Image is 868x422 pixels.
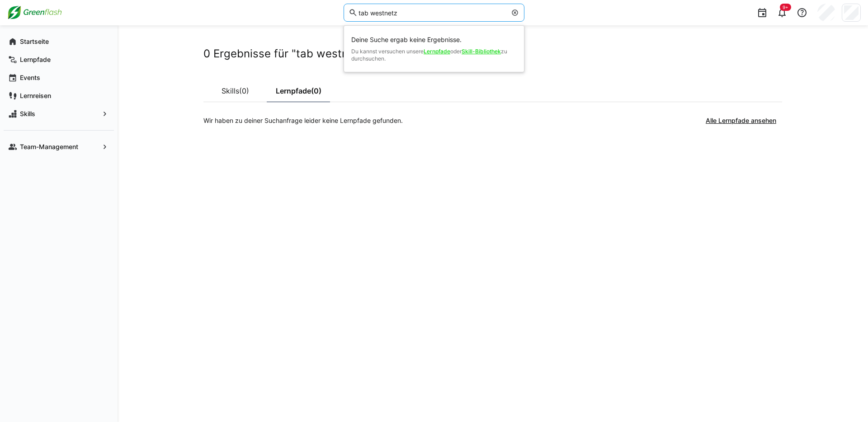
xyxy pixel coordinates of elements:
p: Wir haben zu deiner Suchanfrage leider keine Lernpfade gefunden. [203,116,403,125]
a: Skill-Bibliothek [462,48,501,55]
span: (0) [239,87,249,94]
span: Alle Lernpfade ansehen [704,116,778,125]
h2: 0 Ergebnisse für "tab westnetz" [203,47,782,61]
button: Alle Lernpfade ansehen [700,112,782,130]
span: Du kannst versuchen unsere [351,48,424,55]
span: 9+ [783,5,788,10]
a: Lernpfade(0) [267,80,330,102]
span: zu durchsuchen. [351,48,507,62]
a: Skills(0) [203,80,267,102]
span: Deine Suche ergab keine Ergebnisse. [351,35,517,44]
input: Skills und Lernpfade durchsuchen… [358,9,507,17]
span: (0) [311,87,321,94]
a: Lernpfade [424,48,450,55]
span: oder [450,48,462,55]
